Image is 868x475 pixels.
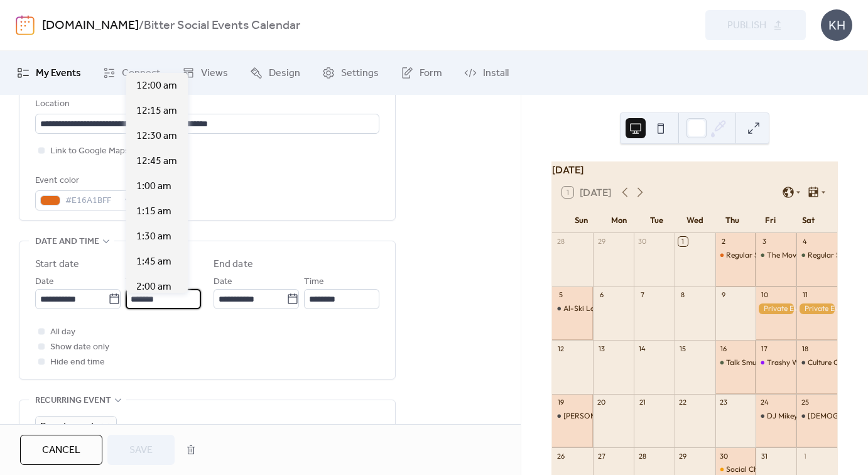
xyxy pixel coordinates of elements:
[751,208,789,233] div: Fri
[756,358,796,368] div: Trashy Wine Club!
[726,250,779,261] div: Regular Service
[35,275,54,290] span: Date
[756,250,796,261] div: The Move: a First Friday dance party
[562,208,600,233] div: Sun
[556,344,565,353] div: 12
[759,237,769,246] div: 3
[552,303,593,314] div: Al-Ski Love & Friends
[719,290,729,300] div: 9
[136,179,171,194] span: 1:00 am
[136,129,177,144] span: 12:30 am
[35,234,99,249] span: Date and time
[214,275,232,290] span: Date
[759,398,769,407] div: 24
[597,237,606,246] div: 29
[597,344,606,353] div: 13
[126,275,146,290] span: Time
[139,14,144,38] b: /
[726,358,786,368] div: Talk Smutty to Me
[715,250,756,261] div: Regular Service
[201,66,228,81] span: Views
[796,250,837,261] div: Regular Service
[556,451,565,461] div: 26
[136,204,171,219] span: 1:15 am
[144,14,300,38] b: Bitter Social Events Calendar
[241,56,310,90] a: Design
[136,154,177,169] span: 12:45 am
[42,14,139,38] a: [DOMAIN_NAME]
[341,66,379,81] span: Settings
[556,290,565,300] div: 5
[136,229,171,244] span: 1:30 am
[420,66,442,81] span: Form
[455,56,518,90] a: Install
[36,66,81,81] span: My Events
[50,144,129,159] span: Link to Google Maps
[759,344,769,353] div: 17
[759,451,769,461] div: 31
[35,393,111,408] span: Recurring event
[808,250,860,261] div: Regular Service
[637,237,647,246] div: 30
[789,208,827,233] div: Sat
[796,358,837,368] div: Culture Clash Discotheque with Uymami
[269,66,300,81] span: Design
[600,208,637,233] div: Mon
[719,398,729,407] div: 23
[122,66,160,81] span: Connect
[767,411,823,422] div: DJ Mikey Sharks
[678,344,688,353] div: 15
[136,104,177,119] span: 12:15 am
[719,344,729,353] div: 16
[94,56,170,90] a: Connect
[756,303,796,314] div: Private Event
[676,208,713,233] div: Wed
[800,344,810,353] div: 18
[726,464,791,475] div: Social Chaos Bingo
[35,97,377,112] div: Location
[719,237,729,246] div: 2
[759,290,769,300] div: 10
[715,464,756,475] div: Social Chaos Bingo
[800,290,810,300] div: 11
[136,254,171,270] span: 1:45 am
[50,340,109,355] span: Show date only
[597,451,606,461] div: 27
[50,325,75,340] span: All day
[8,56,90,90] a: My Events
[678,398,688,407] div: 22
[20,435,102,465] a: Cancel
[214,257,253,272] div: End date
[800,237,810,246] div: 4
[563,411,707,422] div: [PERSON_NAME][DEMOGRAPHIC_DATA]
[597,398,606,407] div: 20
[800,398,810,407] div: 25
[556,237,565,246] div: 28
[65,194,118,209] span: #E16A1BFF
[796,303,837,314] div: Private Event
[50,355,105,370] span: Hide end time
[800,451,810,461] div: 1
[638,208,676,233] div: Tue
[313,56,388,90] a: Settings
[715,358,756,368] div: Talk Smutty to Me
[678,451,688,461] div: 29
[173,56,237,90] a: Views
[552,411,593,422] div: DJ Gay Agenda
[35,173,136,188] div: Event color
[637,344,647,353] div: 14
[678,290,688,300] div: 8
[637,451,647,461] div: 28
[767,358,828,368] div: Trashy Wine Club!
[756,411,796,422] div: DJ Mikey Sharks
[16,15,35,35] img: logo
[391,56,452,90] a: Form
[556,398,565,407] div: 19
[35,257,79,272] div: Start date
[637,290,647,300] div: 7
[678,237,688,246] div: 1
[483,66,509,81] span: Install
[136,280,171,295] span: 2:00 am
[713,208,751,233] div: Thu
[42,443,80,458] span: Cancel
